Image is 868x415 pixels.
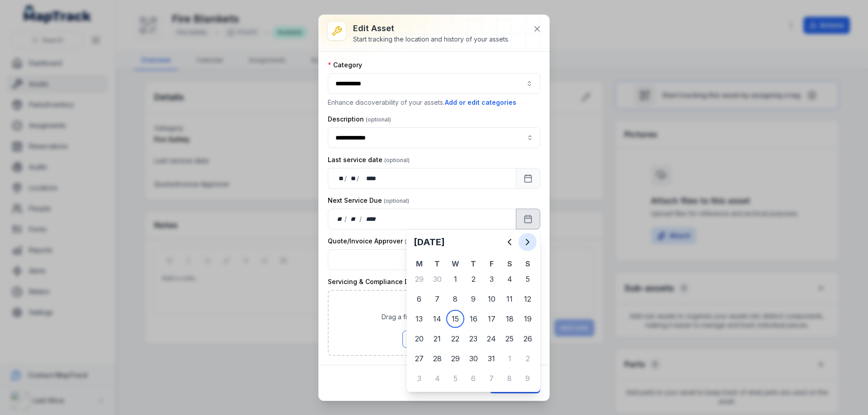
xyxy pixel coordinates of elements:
div: day, [335,174,344,183]
button: Browse Files [402,331,466,348]
div: Saturday 25 October 2025 [500,330,519,348]
div: Thursday 9 October 2025 [464,290,482,308]
div: Monday 6 October 2025 [410,290,428,308]
div: 21 [428,330,446,348]
div: Calendar [410,233,537,388]
div: Monday 3 November 2025 [410,369,428,387]
th: S [500,258,519,269]
div: 30 [464,350,482,368]
div: 30 [428,270,446,288]
div: 1 [446,270,464,288]
div: Wednesday 29 October 2025 [446,350,464,368]
label: Category [328,61,362,70]
div: 10 [482,290,500,308]
button: Next [519,233,537,251]
div: 14 [428,310,446,328]
button: Previous [500,233,519,251]
div: Thursday 23 October 2025 [464,330,482,348]
div: Sunday 19 October 2025 [519,310,537,328]
div: year, [363,214,379,224]
div: 19 [519,310,537,328]
div: Friday 7 November 2025 [482,369,500,387]
div: Saturday 8 November 2025 [500,369,519,387]
div: Sunday 2 November 2025 [519,350,537,368]
div: Friday 10 October 2025 [482,290,500,308]
label: Servicing & Compliance Docs [328,277,448,286]
div: Monday 27 October 2025 [410,350,428,368]
div: 23 [464,330,482,348]
div: 5 [519,270,537,288]
div: year, [360,174,377,183]
div: / [344,214,348,224]
div: Saturday 18 October 2025 [500,310,519,328]
div: 4 [428,369,446,387]
div: day, [335,214,344,224]
div: month, [348,214,360,224]
div: 1 [500,350,519,368]
div: 6 [410,290,428,308]
div: month, [348,174,357,183]
div: Wednesday 5 November 2025 [446,369,464,387]
div: 20 [410,330,428,348]
div: Monday 20 October 2025 [410,330,428,348]
label: Quote/Invoice Approver [328,237,430,246]
div: Tuesday 30 September 2025 [428,270,446,288]
div: 22 [446,330,464,348]
button: Add or edit categories [444,98,517,107]
div: Saturday 11 October 2025 [500,290,519,308]
th: W [446,258,464,269]
label: Description [328,115,391,124]
div: 29 [410,270,428,288]
div: 6 [464,369,482,387]
div: October 2025 [410,233,537,388]
div: 13 [410,310,428,328]
label: Last service date [328,155,410,164]
div: Tuesday 4 November 2025 [428,369,446,387]
div: 3 [482,270,500,288]
div: 7 [482,369,500,387]
table: October 2025 [410,258,537,388]
div: Wednesday 1 October 2025 [446,270,464,288]
div: 2 [519,350,537,368]
div: Sunday 9 November 2025 [519,369,537,387]
input: asset-edit:description-label [328,127,540,148]
div: Thursday 2 October 2025 [464,270,482,288]
div: Tuesday 28 October 2025 [428,350,446,368]
div: Thursday 6 November 2025 [464,369,482,387]
button: Calendar [516,168,540,189]
div: 8 [446,290,464,308]
div: 3 [410,369,428,387]
th: F [482,258,500,269]
div: 18 [500,310,519,328]
div: / [357,174,360,183]
div: 26 [519,330,537,348]
th: T [464,258,482,269]
div: Sunday 5 October 2025 [519,270,537,288]
th: M [410,258,428,269]
h3: Edit asset [353,22,509,35]
div: Wednesday 22 October 2025 [446,330,464,348]
div: Monday 13 October 2025 [410,310,428,328]
div: Today, Wednesday 15 October 2025 [446,310,464,328]
div: Saturday 1 November 2025 [500,350,519,368]
div: Friday 31 October 2025 [482,350,500,368]
div: 24 [482,330,500,348]
div: Tuesday 21 October 2025 [428,330,446,348]
th: T [428,258,446,269]
div: 12 [519,290,537,308]
div: 17 [482,310,500,328]
div: 8 [500,369,519,387]
div: 28 [428,350,446,368]
h2: [DATE] [414,236,500,248]
div: 25 [500,330,519,348]
span: Drag a file here, or click to browse. [382,312,487,322]
div: 15 [446,310,464,328]
div: Friday 17 October 2025 [482,310,500,328]
p: Enhance discoverability of your assets. [328,98,540,107]
div: / [344,174,348,183]
div: Tuesday 14 October 2025 [428,310,446,328]
div: Sunday 26 October 2025 [519,330,537,348]
div: Thursday 30 October 2025 [464,350,482,368]
div: Tuesday 7 October 2025 [428,290,446,308]
div: 27 [410,350,428,368]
